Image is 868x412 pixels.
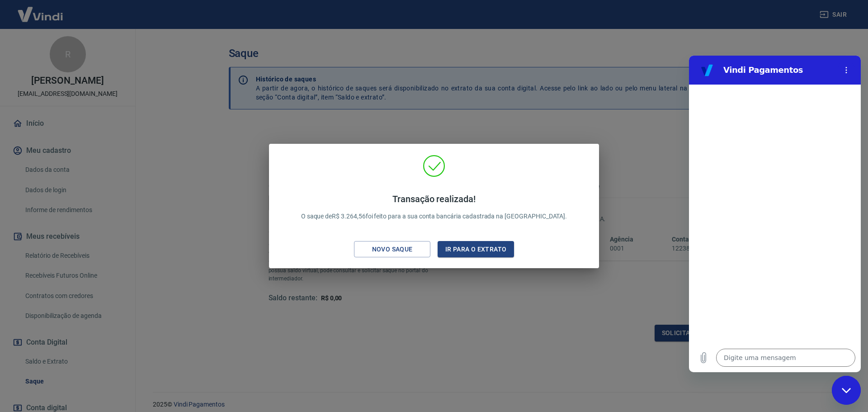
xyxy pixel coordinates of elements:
h4: Transação realizada! [301,194,567,204]
div: Novo saque [361,244,424,255]
button: Ir para o extrato [438,241,514,258]
button: Novo saque [354,241,430,258]
iframe: Janela de mensagens [689,56,861,372]
p: O saque de R$ 3.264,56 foi feito para a sua conta bancária cadastrada na [GEOGRAPHIC_DATA]. [301,194,567,221]
iframe: Botão para abrir a janela de mensagens, conversa em andamento [832,376,861,405]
